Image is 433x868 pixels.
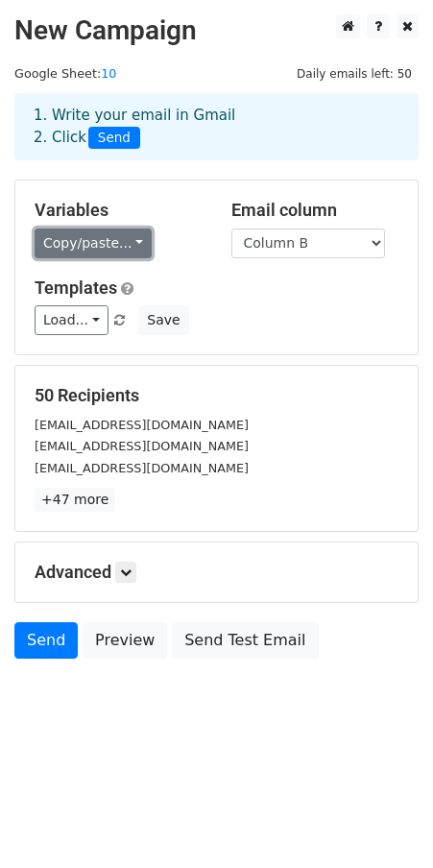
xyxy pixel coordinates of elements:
iframe: Chat Widget [337,776,433,868]
h5: Advanced [35,562,398,583]
small: [EMAIL_ADDRESS][DOMAIN_NAME] [35,461,249,475]
a: Preview [83,622,167,659]
span: Daily emails left: 50 [290,63,419,84]
div: 1. Write your email in Gmail 2. Click [19,105,414,149]
small: Google Sheet: [14,66,116,81]
a: Daily emails left: 50 [290,66,419,81]
a: Load... [35,305,108,335]
a: Templates [35,277,117,298]
a: Send [14,622,78,659]
small: [EMAIL_ADDRESS][DOMAIN_NAME] [35,439,249,453]
button: Save [138,305,188,335]
span: Send [88,127,140,150]
a: Send Test Email [172,622,318,659]
a: 10 [101,66,116,81]
a: +47 more [35,488,115,512]
a: Copy/paste... [35,229,152,258]
h5: 50 Recipients [35,385,398,406]
h5: Variables [35,200,203,221]
h2: New Campaign [14,14,419,47]
small: [EMAIL_ADDRESS][DOMAIN_NAME] [35,418,249,432]
h5: Email column [231,200,399,221]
